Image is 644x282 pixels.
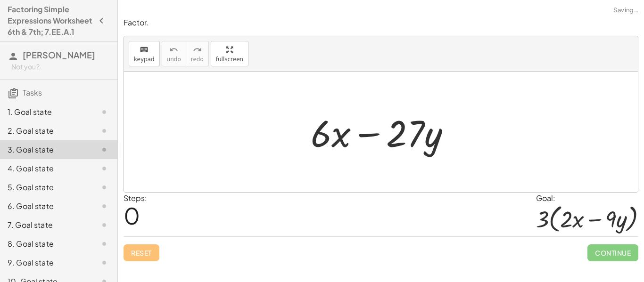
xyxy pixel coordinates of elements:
span: Saving… [613,6,638,15]
button: redoredo [186,41,209,66]
span: 0 [124,201,140,230]
div: 9. Goal state [8,257,83,268]
i: Task not started. [99,125,110,137]
span: redo [191,56,204,63]
span: fullscreen [216,56,243,63]
div: Goal: [536,193,638,204]
div: 7. Goal state [8,219,83,231]
span: undo [167,56,181,63]
i: Task not started. [99,106,110,118]
i: Task not started. [99,219,110,231]
i: Task not started. [99,163,110,174]
i: Task not started. [99,257,110,268]
div: 5. Goal state [8,182,83,193]
i: Task not started. [99,144,110,155]
h4: Factoring Simple Expressions Worksheet 6th & 7th; 7.EE.A.1 [8,4,93,38]
label: Steps: [124,193,147,203]
div: 3. Goal state [8,144,83,155]
i: Task not started. [99,182,110,193]
span: [PERSON_NAME] [23,49,95,60]
i: undo [169,44,178,56]
div: 2. Goal state [8,125,83,137]
button: undoundo [162,41,186,66]
button: fullscreen [211,41,248,66]
div: Not you? [11,62,110,72]
div: 8. Goal state [8,238,83,250]
i: redo [193,44,202,56]
p: Factor. [124,17,638,28]
div: 6. Goal state [8,201,83,212]
i: keyboard [140,44,149,56]
div: 1. Goal state [8,106,83,118]
i: Task not started. [99,238,110,250]
span: keypad [134,56,155,63]
i: Task not started. [99,201,110,212]
span: Tasks [23,88,42,97]
button: keyboardkeypad [129,41,160,66]
div: 4. Goal state [8,163,83,174]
